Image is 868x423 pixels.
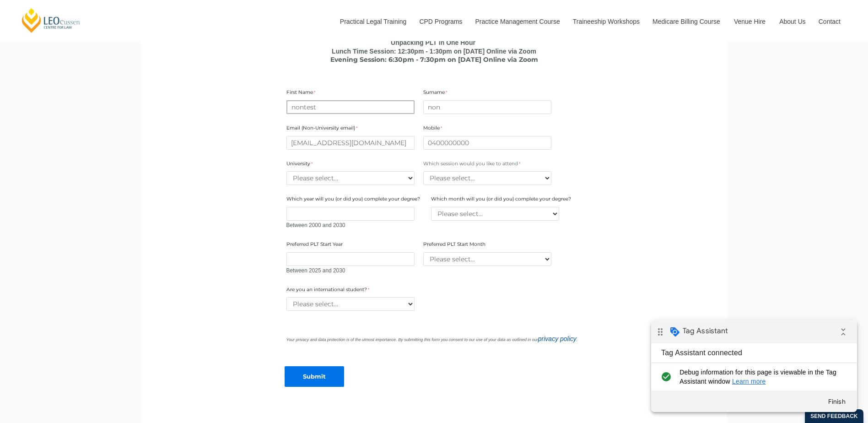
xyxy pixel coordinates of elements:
[431,195,573,205] label: Which month will you (or did you) complete your degree?
[423,136,551,150] input: Mobile
[169,73,202,89] button: Finish
[7,47,22,65] i: check_circle
[469,2,566,41] a: Practice Management Course
[423,161,518,167] span: Which session would you like to attend
[332,48,536,55] b: Lunch Time Session: 12:30pm - 1:30pm on [DATE] Online via Zoom
[286,267,345,274] span: Between 2025 and 2030
[21,7,81,33] a: [PERSON_NAME] Centre for Law
[32,6,77,15] span: Tag Assistant
[286,241,345,250] label: Preferred PLT Start Year
[423,241,488,250] label: Preferred PLT Start Month
[286,252,415,266] input: Preferred PLT Start Year
[286,136,415,150] input: Email (Non-University email)
[330,55,538,64] span: Evening Session: 6:30pm - 7:30pm on [DATE] Online via Zoom
[28,47,191,65] span: Debug information for this page is viewable in the Tag Assistant window
[286,125,360,134] label: Email (Non-University email)
[286,297,415,311] select: Are you an international student?
[412,2,468,41] a: CPD Programs
[286,222,345,228] span: Between 2000 and 2030
[431,207,559,221] select: Which month will you (or did you) complete your degree?
[812,2,847,41] a: Contact
[286,207,415,221] input: Which year will you (or did you) complete your degree?
[423,171,551,185] select: Which session would you like to attend
[566,2,646,41] a: Traineeship Workshops
[285,366,344,387] input: Submit
[286,89,318,98] label: First Name
[286,100,415,114] input: First Name
[423,100,551,114] input: Surname
[286,171,415,185] select: University
[423,89,450,98] label: Surname
[646,2,727,41] a: Medicare Billing Course
[772,2,812,41] a: About Us
[286,286,378,295] label: Are you an international student?
[286,195,422,205] label: Which year will you (or did you) complete your degree?
[286,160,315,169] label: University
[538,335,577,342] a: privacy policy
[286,337,578,342] i: Your privacy and data protection is of the utmost importance. By submitting this form you consent...
[423,125,445,134] label: Mobile
[183,2,201,21] i: Collapse debug badge
[333,2,413,41] a: Practical Legal Training
[81,57,115,65] a: Learn more
[7,4,35,31] button: Open LiveChat chat widget
[423,252,551,266] select: Preferred PLT Start Month
[727,2,772,41] a: Venue Hire
[391,39,475,46] b: Unpacking PLT in One Hour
